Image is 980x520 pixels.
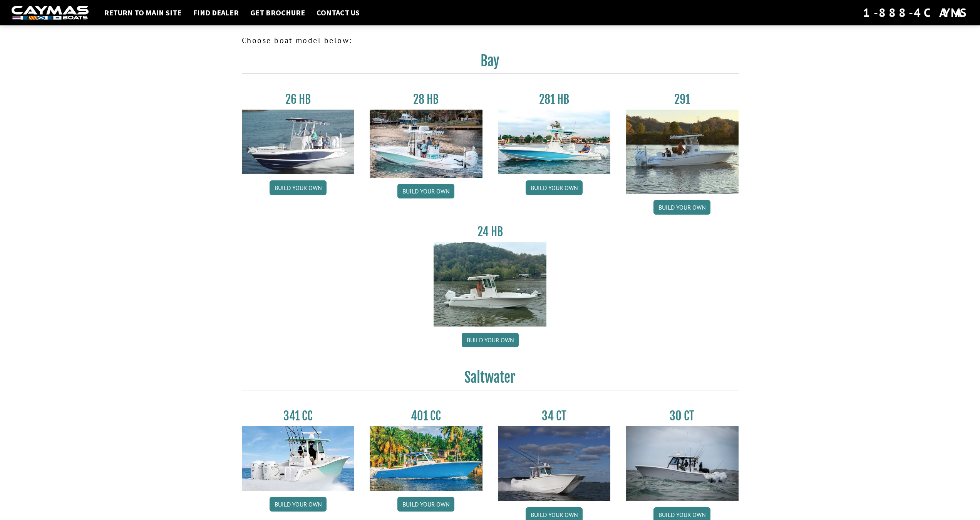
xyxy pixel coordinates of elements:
h2: Saltwater [242,369,739,390]
img: Caymas_34_CT_pic_1.jpg [498,426,611,501]
h3: 30 CT [626,409,739,423]
a: Contact Us [313,8,364,18]
a: Build your own [526,180,583,195]
img: white-logo-c9c8dbefe5ff5ceceb0f0178aa75bf4bb51f6bca0971e226c86eb53dfe498488.png [12,6,89,20]
img: 24_HB_thumbnail.jpg [434,242,546,326]
p: Choose boat model below: [242,35,739,46]
div: 1-888-4CAYMAS [863,4,968,21]
img: 28-hb-twin.jpg [498,110,611,174]
a: Get Brochure [246,8,309,18]
a: Build your own [653,200,710,215]
img: 341CC-thumbjpg.jpg [242,426,355,491]
h3: 291 [626,92,739,107]
a: Build your own [397,184,454,198]
img: 401CC_thumb.pg.jpg [370,426,482,491]
img: 28_hb_thumbnail_for_caymas_connect.jpg [370,110,482,178]
h3: 24 HB [434,225,546,239]
h2: Bay [242,52,739,74]
a: Build your own [270,497,327,512]
h3: 34 CT [498,409,611,423]
img: 291_Thumbnail.jpg [626,110,739,194]
a: Build your own [462,333,519,347]
h3: 28 HB [370,92,482,107]
h3: 281 HB [498,92,611,107]
h3: 401 CC [370,409,482,423]
h3: 341 CC [242,409,355,423]
a: Find Dealer [189,8,243,18]
img: 26_new_photo_resized.jpg [242,110,355,174]
img: 30_CT_photo_shoot_for_caymas_connect.jpg [626,426,739,501]
a: Return to main site [100,8,185,18]
a: Build your own [397,497,454,512]
h3: 26 HB [242,92,355,107]
a: Build your own [270,180,327,195]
